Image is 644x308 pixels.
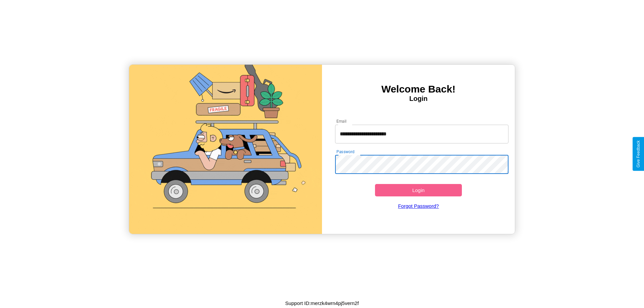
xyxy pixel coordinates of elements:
[375,184,462,196] button: Login
[336,118,347,124] label: Email
[322,83,515,95] h3: Welcome Back!
[285,299,359,308] p: Support ID: merzk4wrn4pj5vern2f
[636,140,641,168] div: Give Feedback
[336,149,354,155] label: Password
[129,65,322,234] img: gif
[322,95,515,103] h4: Login
[332,196,505,215] a: Forgot Password?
